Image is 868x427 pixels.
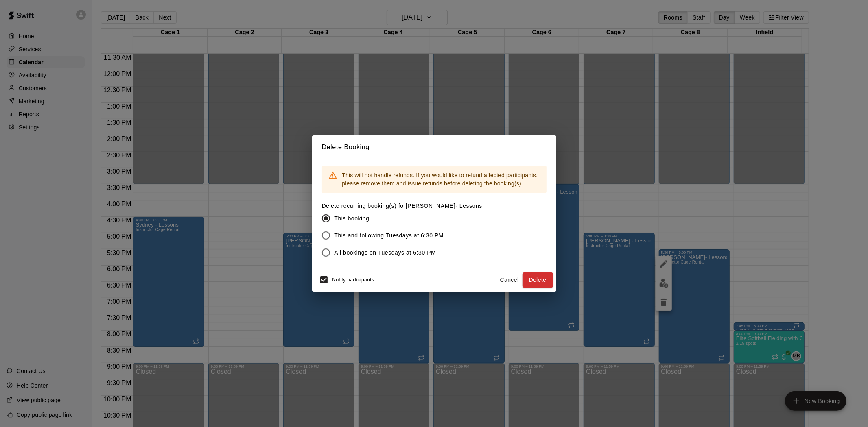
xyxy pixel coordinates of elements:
span: Notify participants [332,277,374,283]
button: Cancel [496,272,523,288]
div: This will not handle refunds. If you would like to refund affected participants, please remove th... [342,168,540,191]
span: All bookings on Tuesdays at 6:30 PM [335,248,436,257]
h2: Delete Booking [312,135,556,159]
label: Delete recurring booking(s) for [PERSON_NAME]- Lessons [322,202,483,210]
span: This booking [335,214,370,223]
span: This and following Tuesdays at 6:30 PM [335,231,444,240]
button: Delete [523,272,553,288]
